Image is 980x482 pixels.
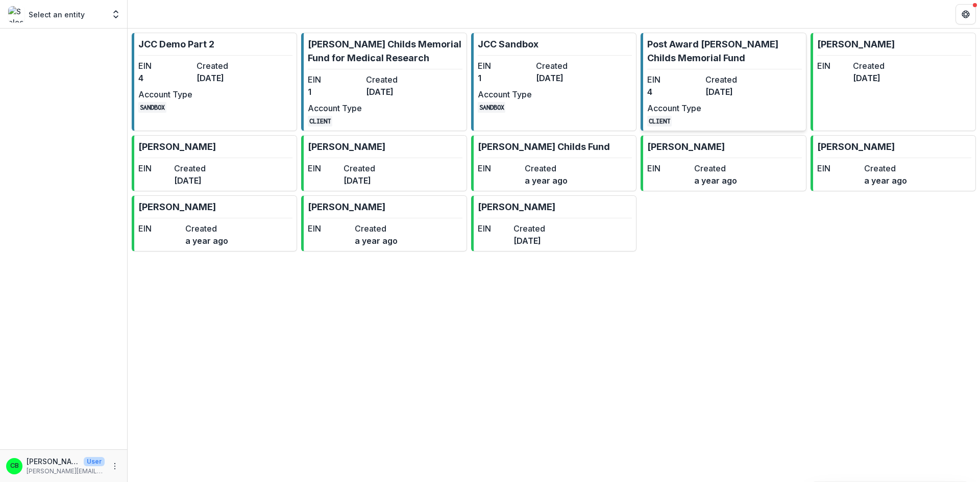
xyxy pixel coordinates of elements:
dt: EIN [478,162,521,174]
p: [PERSON_NAME] [308,140,385,154]
button: Get Help [955,4,976,24]
dd: [DATE] [197,72,251,84]
dd: [DATE] [344,174,375,187]
dd: 4 [647,86,701,98]
a: [PERSON_NAME]EINCreateda year ago [641,135,806,191]
dt: Created [174,162,206,174]
a: [PERSON_NAME]EINCreated[DATE] [301,135,467,191]
dd: 1 [478,72,532,84]
div: Christina Bruno [10,463,19,469]
dt: EIN [647,162,690,174]
p: JCC Sandbox [478,37,538,51]
p: [PERSON_NAME] [647,140,725,154]
img: Select an entity [8,6,24,22]
dt: Account Type [138,88,192,100]
p: [PERSON_NAME] [138,140,216,154]
dt: Created [366,73,420,86]
dt: Created [864,162,907,174]
a: [PERSON_NAME]EINCreated[DATE] [471,195,636,251]
dt: Account Type [308,102,362,114]
dt: EIN [308,73,362,86]
dt: EIN [308,162,339,174]
a: [PERSON_NAME] Childs FundEINCreateda year ago [471,135,636,191]
dt: Created [513,222,545,235]
dd: a year ago [185,235,228,247]
dd: [DATE] [366,86,420,98]
dt: Created [185,222,228,235]
button: More [109,460,121,472]
dt: EIN [138,222,181,235]
dd: 4 [138,72,192,84]
dt: Created [694,162,737,174]
dd: [DATE] [174,174,206,187]
dt: Created [853,60,885,72]
p: [PERSON_NAME] Childs Memorial Fund for Medical Research [308,37,462,65]
dt: EIN [647,73,701,86]
dt: Created [344,162,375,174]
dt: Account Type [647,102,701,114]
dd: a year ago [525,174,568,187]
dt: EIN [138,60,192,72]
a: [PERSON_NAME]EINCreateda year ago [301,195,467,251]
dt: Created [536,60,590,72]
p: [PERSON_NAME] Childs Fund [478,140,610,154]
dt: Created [355,222,398,235]
dd: [DATE] [705,86,759,98]
p: User [84,457,105,466]
p: JCC Demo Part 2 [138,37,214,51]
p: [PERSON_NAME] [478,200,555,214]
dd: [DATE] [513,235,545,247]
code: SANDBOX [138,102,166,113]
a: [PERSON_NAME]EINCreated[DATE] [811,33,976,131]
dt: Account Type [478,88,532,100]
code: SANDBOX [478,102,506,113]
p: [PERSON_NAME] [817,140,895,154]
dd: a year ago [694,174,737,187]
dt: EIN [138,162,170,174]
dt: EIN [308,222,351,235]
a: Post Award [PERSON_NAME] Childs Memorial FundEIN4Created[DATE]Account TypeCLIENT [641,33,806,131]
dt: EIN [478,222,509,235]
dd: [DATE] [853,72,885,84]
a: [PERSON_NAME] Childs Memorial Fund for Medical ResearchEIN1Created[DATE]Account TypeCLIENT [301,33,467,131]
dt: Created [705,73,759,86]
code: CLIENT [308,116,332,126]
p: [PERSON_NAME] [27,456,80,467]
button: Open entity switcher [109,4,123,24]
p: Select an entity [29,9,85,20]
p: [PERSON_NAME] [817,37,895,51]
dd: 1 [308,86,362,98]
dt: Created [525,162,568,174]
dt: EIN [478,60,532,72]
p: [PERSON_NAME][EMAIL_ADDRESS][PERSON_NAME][DOMAIN_NAME] [27,467,105,476]
a: JCC Demo Part 2EIN4Created[DATE]Account TypeSANDBOX [132,33,297,131]
dd: [DATE] [536,72,590,84]
a: JCC SandboxEIN1Created[DATE]Account TypeSANDBOX [471,33,636,131]
dt: EIN [817,162,860,174]
dd: a year ago [355,235,398,247]
dt: EIN [817,60,849,72]
a: [PERSON_NAME]EINCreated[DATE] [132,135,297,191]
code: CLIENT [647,116,672,126]
a: [PERSON_NAME]EINCreateda year ago [811,135,976,191]
p: Post Award [PERSON_NAME] Childs Memorial Fund [647,37,801,65]
dt: Created [197,60,251,72]
dd: a year ago [864,174,907,187]
p: [PERSON_NAME] [138,200,216,214]
a: [PERSON_NAME]EINCreateda year ago [132,195,297,251]
p: [PERSON_NAME] [308,200,385,214]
